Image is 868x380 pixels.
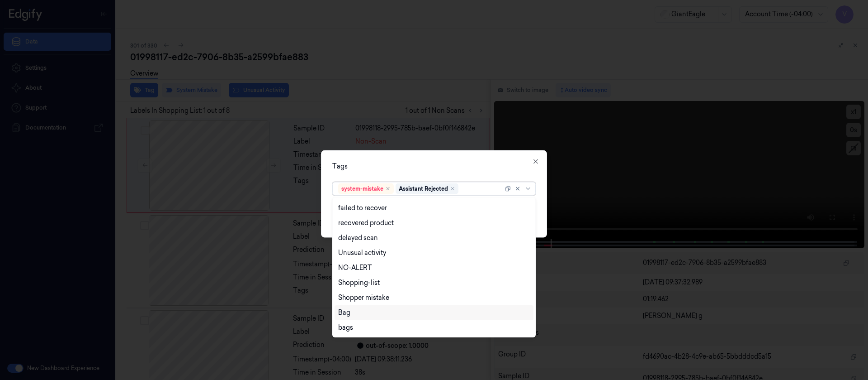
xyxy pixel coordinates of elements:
[338,323,353,332] div: bags
[338,248,386,258] div: Unusual activity
[338,308,350,317] div: Bag
[332,161,536,171] div: Tags
[450,186,455,191] div: Remove ,Assistant Rejected
[338,293,389,303] div: Shopper mistake
[399,184,448,192] div: Assistant Rejected
[338,218,394,228] div: recovered product
[341,184,383,192] div: system-mistake
[338,233,378,243] div: delayed scan
[338,203,387,213] div: failed to recover
[338,263,372,273] div: NO-ALERT
[338,278,380,288] div: Shopping-list
[385,186,391,191] div: Remove ,system-mistake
